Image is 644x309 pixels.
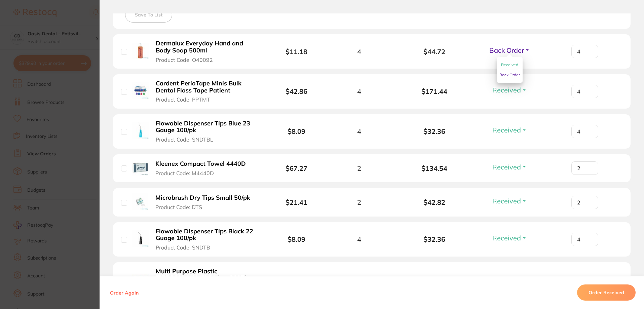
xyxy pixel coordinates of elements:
[357,127,361,135] span: 4
[571,85,598,98] input: Qty
[132,122,149,139] img: Flowable Dispenser Tips Blue 23 Gauge 100/pk
[286,164,307,172] b: $67.27
[397,87,472,95] b: $171.44
[571,233,598,246] input: Qty
[154,40,262,63] button: Dermalux Everyday Hand and Body Soap 500ml Product Code: O40092
[492,86,521,94] span: Received
[571,45,598,58] input: Qty
[490,126,529,134] button: Received
[154,268,262,298] button: Multi Purpose Plastic [PERSON_NAME] Dishes 300Pk Assorted Product Code: DD250
[492,234,521,242] span: Received
[489,46,524,54] span: Back Order
[397,127,472,135] b: $32.36
[501,60,518,70] button: Received
[155,170,214,176] span: Product Code: M4440D
[156,228,260,242] b: Flowable Dispenser Tips Black 22 Guage 100/pk
[154,228,262,251] button: Flowable Dispenser Tips Black 22 Guage 100/pk Product Code: SNDTB
[490,86,529,94] button: Received
[156,57,213,63] span: Product Code: O40092
[577,284,636,301] button: Order Received
[357,198,361,206] span: 2
[132,82,149,99] img: Cardent PerioTape Minis Bulk Dental Floss Tape Patient
[154,120,262,143] button: Flowable Dispenser Tips Blue 23 Gauge 100/pk Product Code: SNDTBL
[397,235,472,243] b: $32.36
[286,198,307,206] b: $21.41
[286,47,307,56] b: $11.18
[155,204,202,210] span: Product Code: DTS
[156,268,260,289] b: Multi Purpose Plastic [PERSON_NAME] Dishes 300Pk Assorted
[499,70,520,80] button: Back Order
[397,198,472,206] b: $42.82
[132,193,148,209] img: Microbrush Dry Tips Small 50/pk
[153,160,253,177] button: Kleenex Compact Towel 4440D Product Code: M4440D
[155,194,250,201] b: Microbrush Dry Tips Small 50/pk
[499,72,520,77] span: Back Order
[492,163,521,171] span: Received
[492,126,521,134] span: Received
[156,40,260,54] b: Dermalux Everyday Hand and Body Soap 500ml
[156,120,260,134] b: Flowable Dispenser Tips Blue 23 Gauge 100/pk
[492,197,521,205] span: Received
[397,48,472,55] b: $44.72
[125,7,172,23] button: Save To List
[501,62,518,67] span: Received
[571,161,598,175] input: Qty
[132,274,149,290] img: Multi Purpose Plastic Dappen Dishes 300Pk Assorted
[490,197,529,205] button: Received
[154,80,262,103] button: Cardent PerioTape Minis Bulk Dental Floss Tape Patient Product Code: PPTMT
[132,230,149,247] img: Flowable Dispenser Tips Black 22 Guage 100/pk
[156,137,213,143] span: Product Code: SNDTBL
[397,164,472,172] b: $134.54
[357,164,361,172] span: 2
[357,235,361,243] span: 4
[156,80,260,94] b: Cardent PerioTape Minis Bulk Dental Floss Tape Patient
[132,43,149,59] img: Dermalux Everyday Hand and Body Soap 500ml
[571,125,598,138] input: Qty
[132,160,148,176] img: Kleenex Compact Towel 4440D
[155,160,246,167] b: Kleenex Compact Towel 4440D
[357,48,361,55] span: 4
[286,87,307,95] b: $42.86
[153,194,258,210] button: Microbrush Dry Tips Small 50/pk Product Code: DTS
[288,127,305,136] b: $8.09
[487,46,532,54] button: Back Order
[108,289,141,296] button: Order Again
[288,235,305,243] b: $8.09
[490,234,529,242] button: Received
[357,87,361,95] span: 4
[571,196,598,209] input: Qty
[490,163,529,171] button: Received
[156,244,210,250] span: Product Code: SNDTB
[156,96,210,103] span: Product Code: PPTMT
